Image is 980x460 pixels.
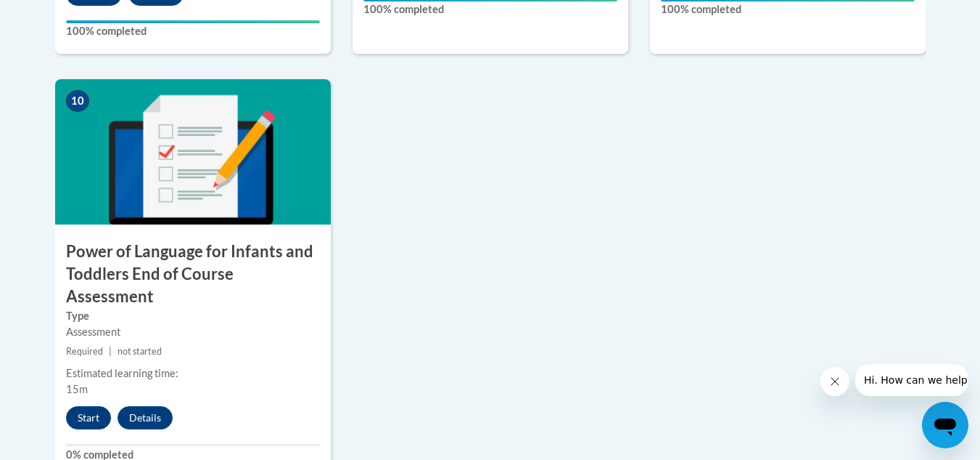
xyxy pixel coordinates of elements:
[66,406,111,429] button: Start
[66,20,320,23] div: Your progress
[855,364,968,396] iframe: Message from company
[363,1,617,17] label: 100% completed
[820,367,849,396] iframe: Close message
[66,366,320,382] div: Estimated learning time:
[109,346,112,357] span: |
[66,23,320,39] label: 100% completed
[66,308,320,324] label: Type
[922,402,968,448] iframe: Button to launch messaging window
[66,383,88,395] span: 15m
[66,90,89,112] span: 10
[118,406,173,429] button: Details
[66,346,103,357] span: Required
[9,10,118,22] span: Hi. How can we help?
[66,324,320,340] div: Assessment
[661,1,915,17] label: 100% completed
[118,346,162,357] span: not started
[55,241,331,307] h3: Power of Language for Infants and Toddlers End of Course Assessment
[55,79,331,225] img: Course Image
